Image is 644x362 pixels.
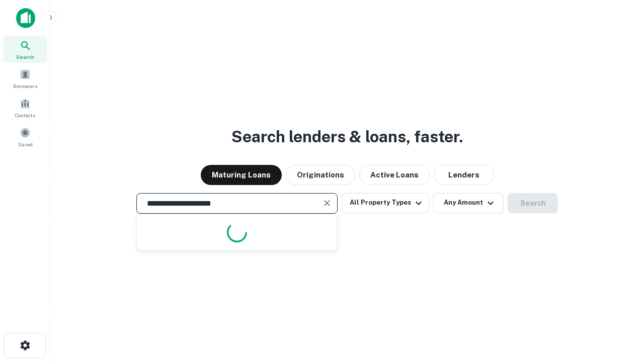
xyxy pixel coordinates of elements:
[3,65,47,92] a: Borrowers
[434,165,494,185] button: Lenders
[342,193,429,213] button: All Property Types
[594,282,644,330] iframe: Chat Widget
[433,193,504,213] button: Any Amount
[3,94,47,121] a: Contacts
[18,140,33,148] span: Saved
[16,53,34,61] span: Search
[320,196,334,210] button: Clear
[359,165,430,185] button: Active Loans
[16,8,35,28] img: capitalize-icon.png
[286,165,355,185] button: Originations
[201,165,282,185] button: Maturing Loans
[3,123,47,150] a: Saved
[231,125,463,149] h3: Search lenders & loans, faster.
[15,111,35,119] span: Contacts
[3,36,47,63] a: Search
[13,82,37,90] span: Borrowers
